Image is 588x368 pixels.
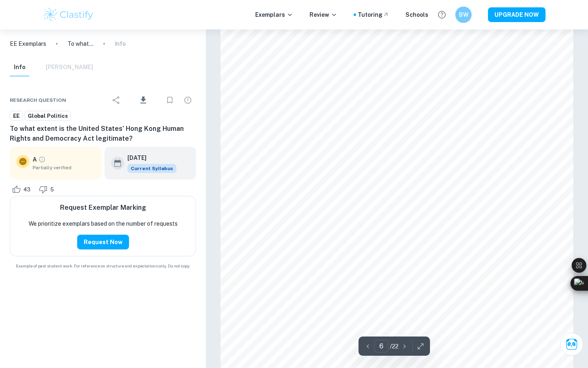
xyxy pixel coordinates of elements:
[33,155,37,164] p: A
[42,7,94,23] img: Clastify logo
[115,39,126,48] p: Info
[25,112,71,120] span: Global Politics
[488,7,546,22] button: UPGRADE NOW
[10,263,196,269] span: Example of past student work. For reference on structure and expectations only. Do not copy.
[10,111,23,121] a: EE
[33,164,95,171] span: Partially verified
[10,39,46,48] a: EE Exemplars
[310,10,337,19] p: Review
[60,203,146,213] h6: Request Exemplar Marking
[162,92,178,108] div: Bookmark
[405,10,428,19] a: Schools
[459,10,468,19] h6: BW
[24,111,71,121] a: Global Politics
[435,8,449,22] button: Help and Feedback
[10,112,22,120] span: EE
[180,92,196,108] div: Report issue
[127,153,170,162] h6: [DATE]
[10,124,196,144] h6: To what extent is the United States’ Hong Kong Human Rights and Democracy Act legitimate?
[560,333,583,356] button: Ask Clai
[38,156,46,163] a: Grade partially verified
[10,96,66,104] span: Research question
[455,7,472,23] button: BW
[29,219,178,228] p: We prioritize exemplars based on the number of requests
[108,92,125,108] div: Share
[255,10,293,19] p: Exemplars
[126,90,160,111] div: Download
[127,164,176,173] span: Current Syllabus
[46,186,58,194] span: 5
[127,164,176,173] div: This exemplar is based on the current syllabus. Feel free to refer to it for inspiration/ideas wh...
[10,183,35,196] div: Like
[77,235,129,249] button: Request Now
[19,186,35,194] span: 43
[358,10,389,19] a: Tutoring
[10,58,29,76] button: Info
[37,183,58,196] div: Dislike
[67,39,94,48] p: To what extent is the United States’ Hong Kong Human Rights and Democracy Act legitimate?
[390,342,399,351] p: / 22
